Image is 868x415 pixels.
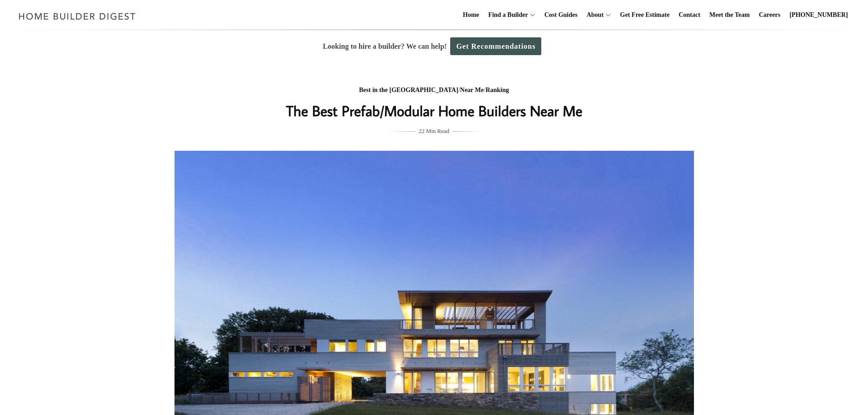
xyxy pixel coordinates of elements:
div: / / [252,85,616,96]
img: Home Builder Digest [15,7,140,25]
a: [PHONE_NUMBER] [786,0,852,30]
a: Get Free Estimate [616,0,673,30]
a: Cost Guides [541,0,581,30]
a: Careers [755,0,784,30]
a: Ranking [486,87,509,93]
a: Home [459,0,483,30]
a: Best in the [GEOGRAPHIC_DATA] [359,87,458,93]
a: Meet the Team [706,0,754,30]
span: 22 Min Read [419,126,449,136]
h1: The Best Prefab/Modular Home Builders Near Me [252,100,616,122]
a: Get Recommendations [450,37,541,55]
a: Near Me [460,87,484,93]
a: Find a Builder [485,0,528,30]
a: About [583,0,603,30]
a: Contact [675,0,704,30]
